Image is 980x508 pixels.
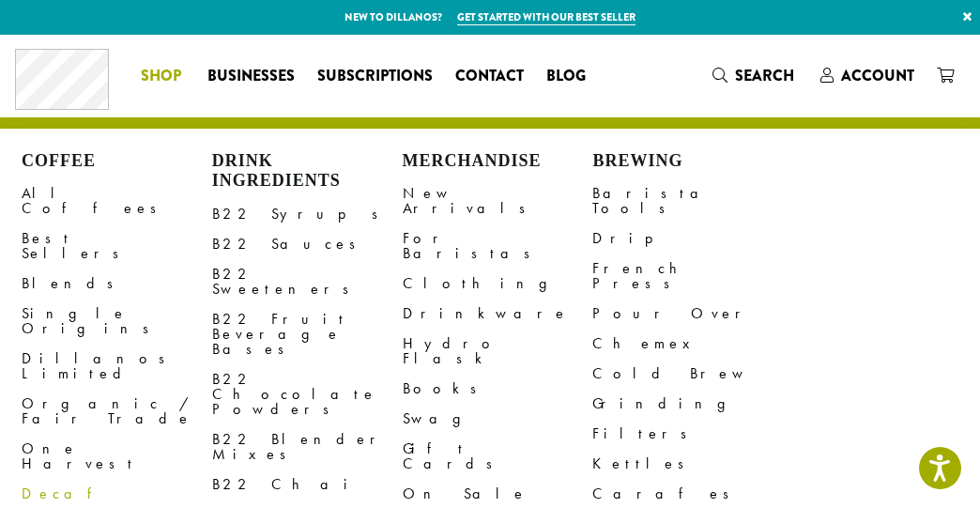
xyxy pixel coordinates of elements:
a: Single Origins [22,299,212,344]
a: B22 Fruit Beverage Bases [212,304,403,364]
span: Shop [141,65,181,88]
a: B22 Sweeteners [212,259,403,304]
h4: Merchandise [403,151,593,172]
h4: Coffee [22,151,212,172]
a: B22 Blender Mixes [212,424,403,470]
a: Get started with our best seller [457,9,635,25]
span: Blog [546,65,586,88]
a: Filters [592,419,783,449]
a: Drip [592,223,783,254]
a: New Arrivals [403,178,593,223]
a: Chemex [592,329,783,359]
a: Barista Tools [592,178,783,223]
a: Search [701,60,809,91]
a: Drinkware [403,299,593,329]
a: Best Sellers [22,223,212,269]
a: B22 Sauces [212,229,403,259]
a: B22 Syrups [212,199,403,229]
a: Grinding [592,389,783,419]
a: B22 Chocolate Powders [212,364,403,424]
span: Contact [455,65,524,88]
a: Books [403,374,593,404]
a: Clothing [403,269,593,299]
a: Cold Brew [592,359,783,389]
a: Kettles [592,449,783,479]
a: Blends [22,269,212,299]
span: Subscriptions [317,65,433,88]
span: Account [841,65,914,86]
h4: Brewing [592,151,783,172]
a: B22 Chai [212,470,403,500]
a: Hydro Flask [403,329,593,374]
a: Swag [403,404,593,434]
span: Businesses [207,65,295,88]
a: All Coffees [22,178,212,223]
a: Dillanos Limited [22,344,212,389]
a: Pour Over [592,299,783,329]
span: Search [735,65,794,86]
a: Shop [130,61,196,91]
a: Organic / Fair Trade [22,389,212,434]
a: Gift Cards [403,434,593,479]
h4: Drink Ingredients [212,151,403,192]
a: French Press [592,254,783,299]
a: For Baristas [403,223,593,269]
a: One Harvest [22,434,212,479]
